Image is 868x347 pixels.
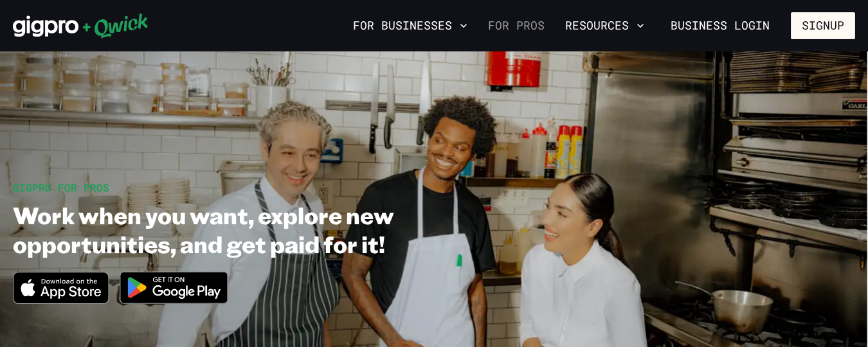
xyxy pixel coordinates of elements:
button: For Businesses [348,15,473,37]
a: For Pros [483,15,550,37]
span: GIGPRO FOR PROS [13,181,109,194]
img: Get it on Google Play [112,263,237,312]
a: Download on the App Store [13,293,109,307]
a: Business Login [660,12,781,39]
h1: Work when you want, explore new opportunities, and get paid for it! [13,200,518,258]
button: Resources [560,15,649,37]
button: Signup [791,12,855,39]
